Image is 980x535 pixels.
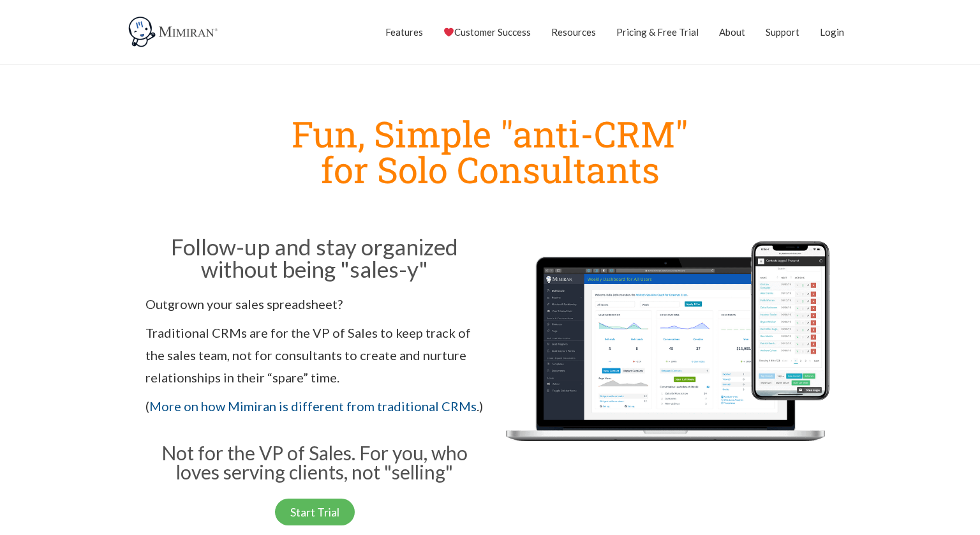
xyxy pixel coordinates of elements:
[145,293,484,315] p: Outgrown your sales spreadsheet?
[145,398,483,414] span: ( .)
[275,499,355,525] a: Start Trial
[145,236,484,280] h2: Follow-up and stay organized without being "sales-y"
[766,16,799,48] a: Support
[444,27,454,37] img: ❤️
[719,16,745,48] a: About
[385,16,423,48] a: Features
[145,322,484,389] p: Traditional CRMs are for the VP of Sales to keep track of the sales team, not for consultants to ...
[145,443,484,481] h3: Not for the VP of Sales. For you, who loves serving clients, not "selling"
[443,16,531,48] a: Customer Success
[290,506,339,518] span: Start Trial
[496,232,835,486] img: Mimiran CRM for solo consultants dashboard mobile
[126,16,222,48] img: Mimiran CRM
[139,116,841,187] h1: Fun, Simple "anti-CRM" for Solo Consultants
[616,16,699,48] a: Pricing & Free Trial
[551,16,596,48] a: Resources
[820,16,844,48] a: Login
[149,398,477,414] a: More on how Mimiran is different from traditional CRMs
